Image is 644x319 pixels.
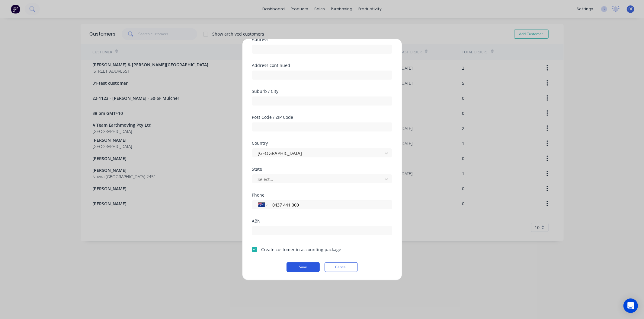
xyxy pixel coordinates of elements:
[252,37,392,42] div: Address
[252,193,392,197] div: Phone
[261,246,341,253] div: Create customer in accounting package
[287,262,320,272] button: Save
[252,219,392,223] div: ABN
[252,141,392,145] div: Country
[252,63,392,68] div: Address continued
[325,262,358,272] button: Cancel
[252,115,392,119] div: Post Code / ZIP Code
[252,167,392,171] div: State
[252,89,392,93] div: Suburb / City
[623,298,638,313] div: Open Intercom Messenger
